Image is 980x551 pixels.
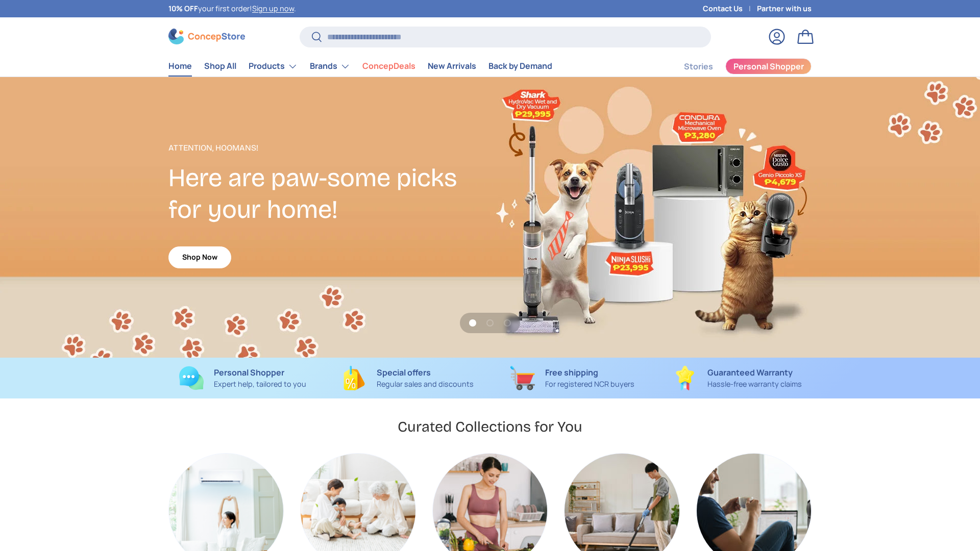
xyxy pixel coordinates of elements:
p: Attention, Hoomans! [168,142,490,154]
a: Back by Demand [488,56,552,76]
a: Partner with us [757,3,812,14]
h2: Here are paw-some picks for your home! [168,162,490,226]
p: Hassle-free warranty claims [707,379,802,390]
strong: Free shipping [545,367,598,378]
a: New Arrivals [428,56,476,76]
strong: 10% OFF [168,4,198,13]
a: Brands [310,56,350,77]
p: Expert help, tailored to you [214,379,306,390]
p: Regular sales and discounts [377,379,474,390]
a: Special offers Regular sales and discounts [333,366,482,390]
a: Shop All [204,56,236,76]
a: Stories [684,57,713,77]
summary: Products [242,56,304,77]
a: Contact Us [703,3,757,14]
span: Personal Shopper [733,62,804,70]
img: ConcepStore [168,29,245,44]
a: Home [168,56,192,76]
a: ConcepDeals [362,56,415,76]
nav: Secondary [659,56,812,77]
strong: Guaranteed Warranty [707,367,793,378]
a: Personal Shopper [725,58,812,74]
nav: Primary [168,56,552,77]
a: Guaranteed Warranty Hassle-free warranty claims [663,366,812,390]
a: Personal Shopper Expert help, tailored to you [168,366,317,390]
a: Shop Now [168,246,231,268]
p: your first order! . [168,3,296,14]
a: Products [249,56,298,77]
strong: Personal Shopper [214,367,284,378]
a: Sign up now [252,4,294,13]
strong: Special offers [377,367,431,378]
summary: Brands [304,56,356,77]
a: Free shipping For registered NCR buyers [498,366,647,390]
p: For registered NCR buyers [545,379,634,390]
h2: Curated Collections for You [398,417,582,436]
